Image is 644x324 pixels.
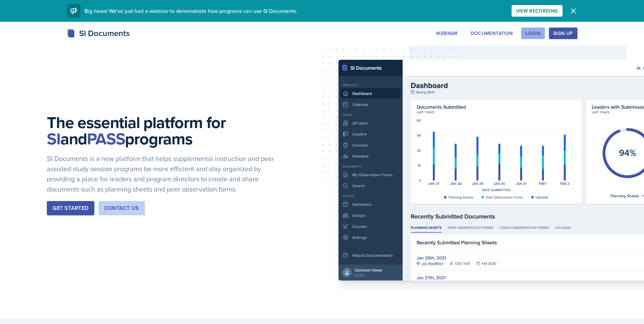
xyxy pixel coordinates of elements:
div: Documentation [471,31,513,36]
div: SI Documents [67,27,130,39]
div: Webinar [436,31,458,36]
button: Login [521,28,545,39]
div: Get Started [53,204,88,212]
div: View Recording [516,8,558,14]
span: Big news! We've just had a webinar to demonstrate how programs can use SI Documents. [85,7,297,15]
button: Contact Us [98,201,145,215]
div: Contact Us [104,204,139,212]
div: Login [526,31,540,36]
div: Sign Up [553,31,573,36]
button: Webinar [431,28,462,39]
button: Sign Up [549,28,577,39]
button: Get Started [47,201,94,215]
button: Documentation [466,28,517,39]
button: View Recording [512,5,563,17]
